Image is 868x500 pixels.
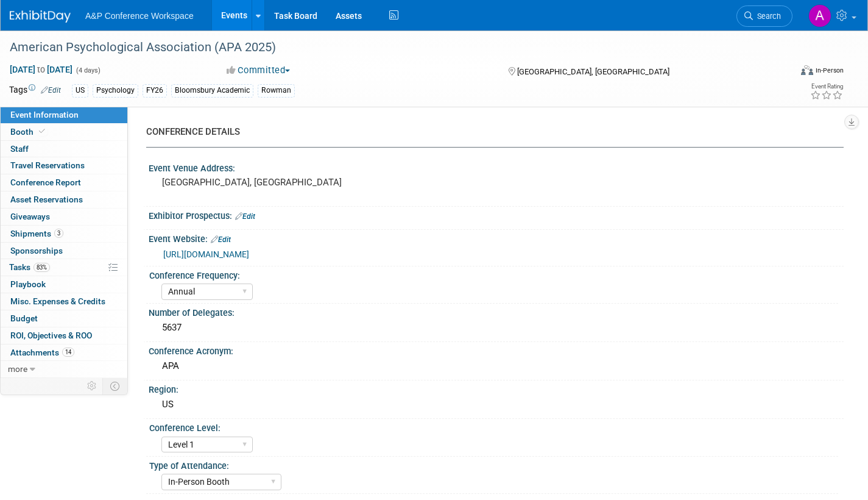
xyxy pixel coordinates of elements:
a: Booth [1,124,127,140]
div: In-Person [815,66,844,75]
a: Asset Reservations [1,191,127,208]
img: Amanda Oney [808,4,831,27]
pre: [GEOGRAPHIC_DATA], [GEOGRAPHIC_DATA] [162,177,425,188]
span: Budget [10,313,38,323]
i: Booth reservation complete [39,128,45,135]
span: (4 days) [75,66,101,74]
span: 14 [62,348,74,357]
span: Booth [10,127,48,137]
td: Toggle Event Tabs [103,378,128,394]
img: Format-Inperson.png [801,65,813,75]
td: Personalize Event Tab Strip [82,378,103,394]
a: Playbook [1,276,127,293]
div: Event Format [720,63,844,82]
span: [GEOGRAPHIC_DATA], [GEOGRAPHIC_DATA] [517,67,669,76]
a: Tasks83% [1,259,127,276]
a: Staff [1,141,127,157]
a: Edit [235,212,255,221]
span: 3 [54,229,63,238]
a: [URL][DOMAIN_NAME] [163,249,249,259]
div: US [158,395,834,414]
a: Conference Report [1,174,127,191]
span: Shipments [10,229,63,238]
img: ExhibitDay [10,10,71,23]
a: Edit [211,235,231,244]
span: Giveaways [10,212,50,221]
a: Shipments3 [1,226,127,242]
a: Misc. Expenses & Credits [1,293,127,310]
div: Psychology [93,84,138,97]
span: Event Information [10,110,79,120]
a: Search [736,5,792,27]
a: Attachments14 [1,345,127,361]
div: US [72,84,88,97]
div: Exhibitor Prospectus: [149,207,844,223]
a: Travel Reservations [1,157,127,174]
div: Conference Acronym: [149,342,844,357]
div: FY26 [143,84,167,97]
div: CONFERENCE DETAILS [146,126,834,138]
div: Region: [149,380,844,396]
div: Rowman [258,84,295,97]
td: Tags [9,84,61,98]
a: Giveaways [1,209,127,225]
a: Event Information [1,107,127,123]
div: Event Website: [149,230,844,246]
span: more [8,364,27,374]
span: Search [753,12,781,21]
div: Bloomsbury Academic [171,84,253,97]
div: APA [158,357,834,376]
div: Type of Attendance: [149,457,838,472]
div: Event Venue Address: [149,159,844,174]
span: Tasks [9,262,50,272]
span: to [35,65,47,74]
div: Conference Frequency: [149,266,838,282]
button: Committed [222,64,295,77]
span: [DATE] [DATE] [9,64,73,75]
div: Event Rating [810,84,843,90]
div: Conference Level: [149,419,838,434]
div: American Psychological Association (APA 2025) [5,37,772,59]
span: ROI, Objectives & ROO [10,330,92,340]
div: 5637 [158,318,834,337]
a: Edit [41,86,61,95]
span: A&P Conference Workspace [85,11,194,21]
span: Asset Reservations [10,195,83,204]
a: ROI, Objectives & ROO [1,327,127,344]
span: Playbook [10,279,46,289]
span: Conference Report [10,177,81,187]
span: Attachments [10,348,74,357]
a: Budget [1,310,127,327]
span: Travel Reservations [10,160,85,170]
a: more [1,361,127,377]
span: Sponsorships [10,246,63,255]
span: Staff [10,144,29,154]
a: Sponsorships [1,243,127,259]
span: 83% [34,263,50,272]
div: Number of Delegates: [149,304,844,319]
span: Misc. Expenses & Credits [10,296,105,306]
